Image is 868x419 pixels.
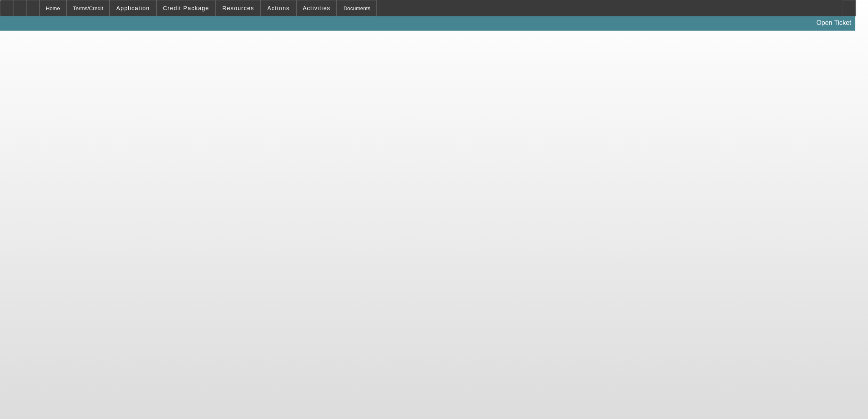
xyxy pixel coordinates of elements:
span: Credit Package [163,5,209,11]
button: Activities [297,0,337,16]
button: Application [110,0,156,16]
span: Application [116,5,150,11]
button: Resources [216,0,260,16]
button: Credit Package [157,0,215,16]
span: Activities [303,5,331,11]
span: Actions [267,5,290,11]
button: Actions [261,0,296,16]
span: Resources [222,5,254,11]
a: Open Ticket [813,16,855,30]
